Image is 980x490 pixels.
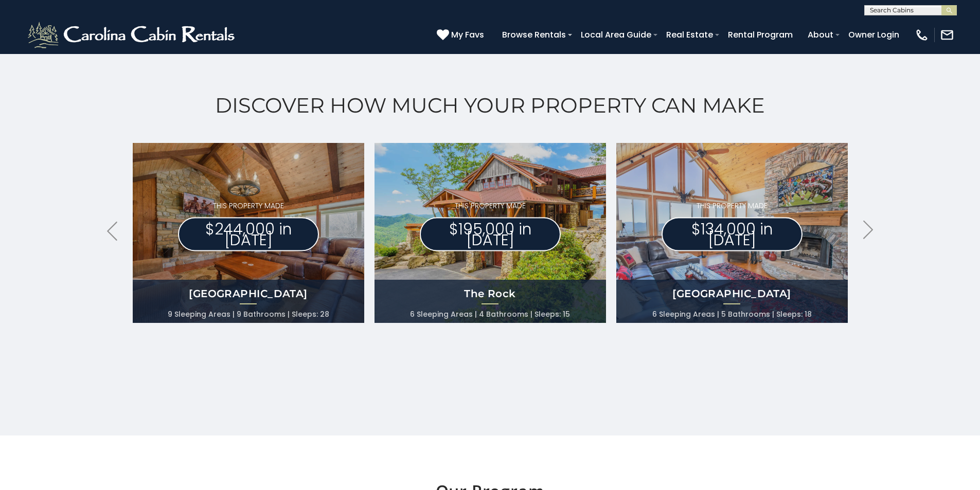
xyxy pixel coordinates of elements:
img: phone-regular-white.png [915,28,929,42]
h4: [GEOGRAPHIC_DATA] [616,286,848,301]
li: Sleeps: 15 [534,307,570,321]
p: $244,000 in [DATE] [178,217,319,251]
li: 9 Bathrooms [237,307,290,321]
li: Sleeps: 28 [292,307,329,321]
a: Rental Program [723,26,798,44]
h4: The Rock [375,286,606,301]
a: Owner Login [843,26,904,44]
a: My Favs [437,28,487,42]
li: Sleeps: 18 [776,307,812,321]
li: 6 Sleeping Areas [652,307,719,321]
p: THIS PROPERTY MADE [662,201,803,211]
a: Real Estate [661,26,718,44]
p: THIS PROPERTY MADE [420,201,561,211]
p: $134,000 in [DATE] [662,217,803,251]
img: White-1-2.png [26,20,239,50]
a: THIS PROPERTY MADE $244,000 in [DATE] [GEOGRAPHIC_DATA] 9 Sleeping Areas 9 Bathrooms Sleeps: 28 [133,143,364,323]
li: 4 Bathrooms [479,307,532,321]
li: 6 Sleeping Areas [410,307,477,321]
h2: Discover How Much Your Property Can Make [26,94,954,117]
a: About [803,26,839,44]
li: 5 Bathrooms [721,307,774,321]
span: My Favs [451,28,484,41]
a: THIS PROPERTY MADE $195,000 in [DATE] The Rock 6 Sleeping Areas 4 Bathrooms Sleeps: 15 [375,143,606,323]
p: THIS PROPERTY MADE [178,201,319,211]
li: 9 Sleeping Areas [168,307,235,321]
a: Local Area Guide [576,26,656,44]
img: mail-regular-white.png [940,28,954,42]
h4: [GEOGRAPHIC_DATA] [133,286,364,301]
a: Browse Rentals [497,26,571,44]
p: $195,000 in [DATE] [420,217,561,251]
a: THIS PROPERTY MADE $134,000 in [DATE] [GEOGRAPHIC_DATA] 6 Sleeping Areas 5 Bathrooms Sleeps: 18 [616,143,848,323]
